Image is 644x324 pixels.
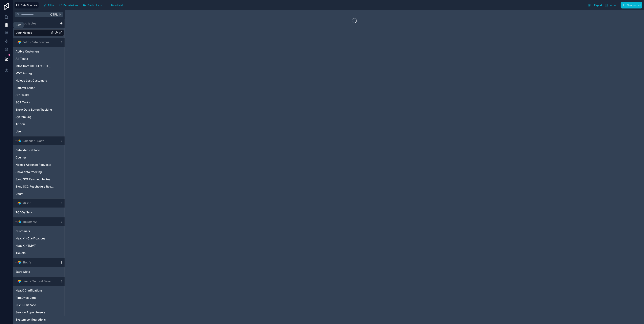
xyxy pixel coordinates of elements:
span: Export [594,4,602,7]
span: Active Customers [16,49,40,53]
div: Counter [14,154,64,161]
button: New record [621,2,642,8]
span: PLZ-Klimazone [16,303,36,307]
div: TODOs [14,121,64,127]
span: Softr - Data Sources [22,40,49,44]
div: Active Customers [14,48,64,55]
div: MVT Antrag [14,70,64,77]
div: Infos from BBG Field Sales [14,63,64,69]
div: Users [14,191,64,197]
span: All Tasks [16,57,28,61]
a: Calendar - Noloco [16,148,54,152]
div: All Tasks [14,56,64,62]
a: System configurations [16,318,54,322]
div: Heat X - TMVT [14,242,64,249]
span: PipeDrive Data [16,296,36,300]
span: TODOs Sync [16,210,33,214]
a: Heat X - TMVT [16,244,54,248]
a: Counter [16,155,54,159]
div: SC2 Tasks [14,99,64,106]
button: Airtable LogoTickets v2 [14,219,58,225]
a: Referral Seller [16,86,54,90]
a: System Log [16,115,54,119]
div: Heat X - Clarifications [14,235,64,242]
img: Airtable Logo [18,220,21,223]
img: Airtable Logo [18,261,21,264]
button: Airtable LogoCalendar - Softr [14,138,58,144]
a: TODOs [16,122,54,126]
div: System Log [14,114,64,120]
div: Data [16,23,21,27]
span: K [59,13,62,16]
a: Service Appointments [16,310,54,314]
div: Noloco Lost Customers [14,77,64,84]
span: MVT Antrag [16,71,32,75]
span: Customers [16,229,30,233]
div: Sync SC1 Reschedule Reasons [14,176,64,182]
span: Counter [16,155,26,159]
a: Users [16,192,54,196]
button: Export [586,2,603,8]
div: System configurations [14,316,64,323]
span: HeatX Clarifications [16,288,43,293]
span: Find column [87,4,102,7]
div: SC1 Tasks [14,92,64,98]
span: Calendar - Noloco [16,148,40,152]
span: Data Sources [21,4,37,7]
span: Heat X - TMVT [16,244,36,248]
a: PipeDrive Data [16,296,54,300]
div: User Noloco [14,29,64,36]
a: MVT Antrag [16,71,54,75]
span: New record [627,4,641,7]
img: Airtable Logo [18,139,21,143]
a: HeatX Clarifications [16,288,54,293]
span: RR 2 0 [22,201,31,205]
a: Active Customers [16,49,54,53]
div: Noloco Absence Requests [14,161,64,168]
span: System configurations [16,318,46,322]
span: Noloco Absence Requests [16,163,51,167]
div: HeatX Clarifications [14,287,64,294]
span: Import [610,4,618,7]
div: Sync SC2 Reschedule Reasons [14,183,64,190]
div: Show Data Button Tracking [14,106,64,113]
a: Heat X - Clarifications [16,236,54,240]
div: Referral Seller [14,85,64,91]
span: Heat X - Clarifications [16,236,45,240]
img: Airtable Logo [18,41,21,44]
button: Filter [42,2,56,8]
span: User [16,129,22,133]
span: Heat X Support Base [22,279,50,283]
button: Noloco tables [14,21,58,26]
a: Show Data Button Tracking [16,108,54,112]
div: Tickets [14,250,64,256]
span: SC2 Tasks [16,100,30,104]
img: Airtable Logo [18,201,21,205]
a: All Tasks [16,57,54,61]
button: Import [603,2,619,8]
span: Noloco Lost Customers [16,79,47,83]
a: User [16,129,54,133]
span: Referral Seller [16,86,35,90]
span: Show Data Button Tracking [16,108,52,112]
button: Airtable LogoHeat X Support Base [14,278,58,284]
span: Ctrl [50,12,58,17]
div: Extra Slots [14,268,64,275]
div: PipeDrive Data [14,295,64,301]
button: New field [105,2,124,8]
a: Show data tracking [16,170,54,174]
a: SC2 Tasks [16,100,54,104]
a: Sync SC2 Reschedule Reasons [16,185,54,189]
div: Calendar - Noloco [14,147,64,153]
span: Noloco tables [18,21,36,25]
button: Airtable LogoSlotify [14,260,58,265]
span: Permissions [63,4,78,7]
a: Tickets [16,251,54,255]
span: SC1 Tasks [16,93,29,97]
span: Extra Slots [16,270,30,274]
div: PLZ-Klimazone [14,302,64,308]
div: Customers [14,228,64,234]
a: Infos from [GEOGRAPHIC_DATA] Sales [16,64,54,68]
span: Tickets [16,251,26,255]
